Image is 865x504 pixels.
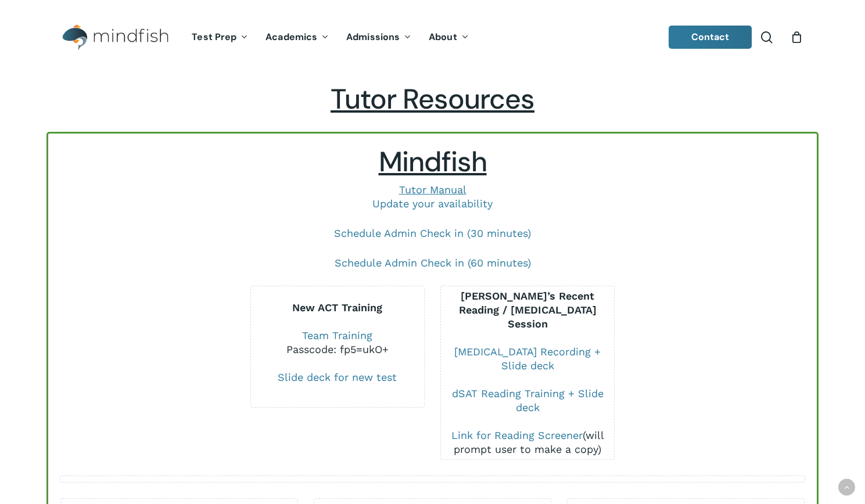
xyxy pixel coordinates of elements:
[346,31,400,43] span: Admissions
[459,290,597,330] b: [PERSON_NAME]’s Recent Reading / [MEDICAL_DATA] Session
[302,329,372,341] a: Team Training
[183,33,257,42] a: Test Prep
[669,26,752,49] a: Contact
[454,345,601,372] a: [MEDICAL_DATA] Recording + Slide deck
[441,429,615,456] div: (will prompt user to make a copy)
[183,16,477,59] nav: Main Menu
[338,33,420,42] a: Admissions
[192,31,236,43] span: Test Prep
[420,33,478,42] a: About
[251,343,425,357] div: Passcode: fp5=ukO+
[451,429,583,441] a: Link for Reading Screener
[429,31,457,43] span: About
[265,31,317,43] span: Academics
[452,387,604,413] a: dSAT Reading Training + Slide deck
[257,33,338,42] a: Academics
[334,227,531,239] a: Schedule Admin Check in (30 minutes)
[331,81,534,117] span: Tutor Resources
[46,16,819,59] header: Main Menu
[335,257,531,269] a: Schedule Admin Check in (60 minutes)
[838,479,855,496] a: Back to top
[691,31,730,43] span: Contact
[292,301,382,314] b: New ACT Training
[372,197,493,210] a: Update your availability
[399,183,466,196] a: Tutor Manual
[278,371,397,383] a: Slide deck for new test
[379,143,487,180] span: Mindfish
